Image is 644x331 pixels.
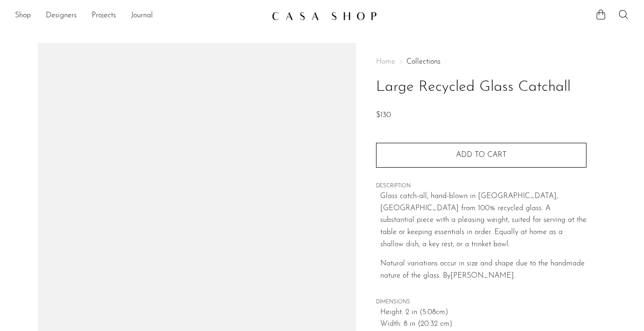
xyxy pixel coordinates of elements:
[376,58,395,66] span: Home
[376,298,586,307] span: DIMENSIONS
[380,307,586,319] span: Height: 2 in (5.08cm)
[380,318,586,331] span: Width: 8 in (20.32 cm)
[15,10,31,22] a: Shop
[92,10,116,22] a: Projects
[376,75,586,99] h1: Large Recycled Glass Catchall
[376,111,391,119] span: $130
[376,182,586,191] span: DESCRIPTION
[406,58,441,66] a: Collections
[380,191,586,250] p: Glass catch-all, hand-blown in [GEOGRAPHIC_DATA], [GEOGRAPHIC_DATA] from 100% recycled glass. A s...
[376,58,586,66] nav: Breadcrumbs
[46,10,77,22] a: Designers
[376,143,586,167] button: Add to cart
[456,151,507,159] span: Add to cart
[131,10,153,22] a: Journal
[380,260,585,280] span: Natural variations occur in size and shape due to the handmade nature of the glass. By [PERSON_NA...
[15,8,264,24] nav: Desktop navigation
[15,8,264,24] ul: NEW HEADER MENU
